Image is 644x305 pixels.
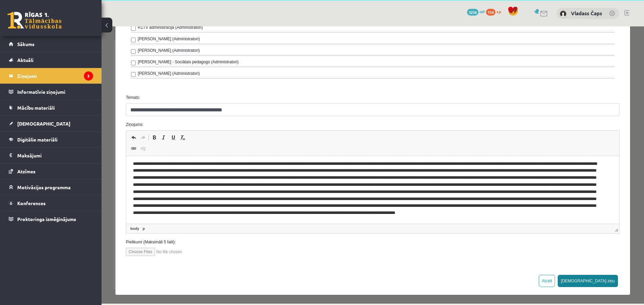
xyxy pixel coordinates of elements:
span: Sākums [17,41,35,47]
a: Vladass Čaps [571,10,602,17]
iframe: Editor, wiswyg-editor-47024888753120-1757333073-135 [25,130,518,197]
a: Maksājumi [9,148,93,163]
a: 154 xp [486,9,504,14]
label: [PERSON_NAME] (Administratori) [36,9,98,16]
button: Atcelt [437,248,453,261]
span: Resize [513,202,516,205]
a: Undo (Ctrl+Z) [27,107,37,115]
a: Italic (Ctrl+I) [58,107,67,115]
a: Proktoringa izmēģinājums [9,211,93,227]
a: 3256 mP [467,9,485,14]
a: body element [27,199,39,205]
label: [PERSON_NAME] - Sociālais pedagogs (Administratori) [36,32,137,39]
a: Link (Ctrl+K) [27,118,37,127]
a: [DEMOGRAPHIC_DATA] [9,116,93,131]
legend: Maksājumi [17,148,93,163]
a: Bold (Ctrl+B) [48,107,58,115]
a: Motivācijas programma [9,179,93,195]
a: Ziņojumi3 [9,68,93,84]
a: Remove Format [76,107,86,115]
span: [DEMOGRAPHIC_DATA] [17,121,70,127]
a: p element [40,199,45,205]
span: mP [480,9,485,14]
span: Digitālie materiāli [17,136,58,143]
a: Redo (Ctrl+Y) [37,107,46,115]
img: Vladass Čaps [560,10,567,17]
label: Ziņojums: [19,95,523,101]
button: [DEMOGRAPHIC_DATA] ziņu [456,248,516,261]
span: Atzīmes [17,168,36,174]
a: Informatīvie ziņojumi [9,84,93,100]
a: Konferences [9,195,93,211]
span: Mācību materiāli [17,105,55,111]
label: Pielikumi (Maksimāli 5 faili): [19,213,523,219]
a: Unlink [37,118,46,127]
a: Mācību materiāli [9,100,93,115]
span: Motivācijas programma [17,184,71,190]
a: Underline (Ctrl+U) [67,107,76,115]
a: Digitālie materiāli [9,132,93,147]
a: Sākums [9,36,93,52]
label: [PERSON_NAME] (Administratori) [36,21,98,27]
span: 3256 [467,9,479,16]
span: xp [496,9,501,14]
span: 154 [486,9,495,16]
i: 3 [84,71,93,81]
legend: Informatīvie ziņojumi [17,84,93,100]
span: Proktoringa izmēģinājums [17,216,76,222]
label: Temats: [19,68,523,74]
a: Atzīmes [9,164,93,179]
span: Aktuāli [17,57,34,63]
legend: Ziņojumi [17,68,93,84]
a: Aktuāli [9,52,93,68]
a: Rīgas 1. Tālmācības vidusskola [7,12,62,29]
label: [PERSON_NAME] (Administratori) [36,44,98,50]
span: Konferences [17,200,46,206]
